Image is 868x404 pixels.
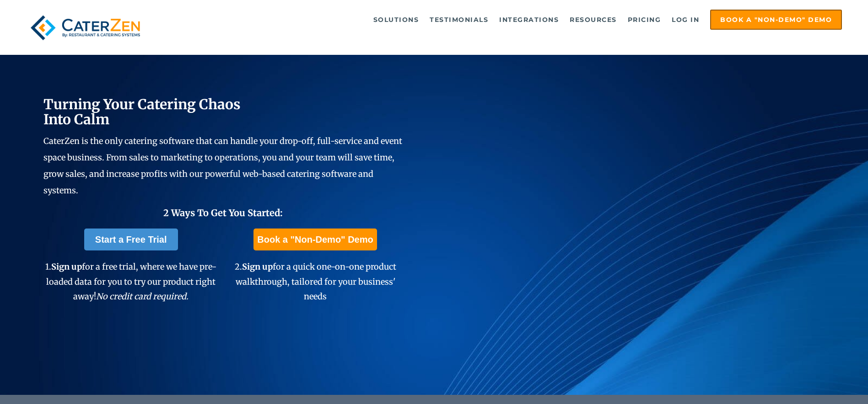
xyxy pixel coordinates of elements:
[495,11,563,29] a: Integrations
[166,10,842,30] div: Navigation Menu
[96,291,189,302] em: No credit card required.
[235,261,396,302] span: 2. for a quick one-on-one product walkthrough, tailored for your business' needs
[623,11,666,29] a: Pricing
[787,368,858,394] iframe: Help widget launcher
[667,11,704,29] a: Log in
[45,261,216,302] span: 1. for a free trial, where we have pre-loaded data for you to try our product right away!
[425,11,493,29] a: Testimonials
[26,10,145,46] img: caterzen
[565,11,621,29] a: Resources
[43,136,402,196] span: CaterZen is the only catering software that can handle your drop-off, full-service and event spac...
[242,261,273,272] span: Sign up
[43,96,241,128] span: Turning Your Catering Chaos Into Calm
[163,207,283,218] span: 2 Ways To Get You Started:
[51,261,82,272] span: Sign up
[253,229,377,250] a: Book a "Non-Demo" Demo
[369,11,424,29] a: Solutions
[84,229,178,250] a: Start a Free Trial
[710,10,842,30] a: Book a "Non-Demo" Demo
